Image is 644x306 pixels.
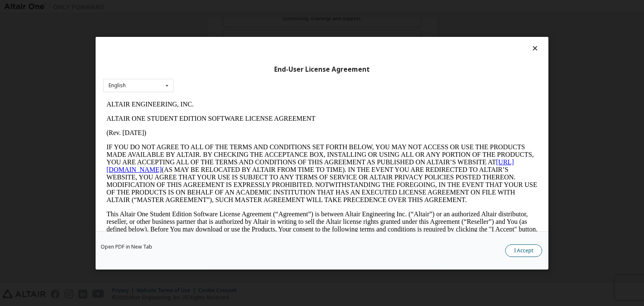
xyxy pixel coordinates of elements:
p: ALTAIR ONE STUDENT EDITION SOFTWARE LICENSE AGREEMENT [3,18,434,25]
p: This Altair One Student Edition Software License Agreement (“Agreement”) is between Altair Engine... [3,113,434,143]
p: ALTAIR ENGINEERING, INC. [3,3,434,11]
button: I Accept [505,244,542,257]
a: Open PDF in New Tab [101,244,152,249]
p: IF YOU DO NOT AGREE TO ALL OF THE TERMS AND CONDITIONS SET FORTH BELOW, YOU MAY NOT ACCESS OR USE... [3,46,434,106]
div: English [109,83,126,88]
a: [URL][DOMAIN_NAME] [3,61,411,76]
div: End-User License Agreement [103,65,541,73]
p: (Rev. [DATE]) [3,32,434,39]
